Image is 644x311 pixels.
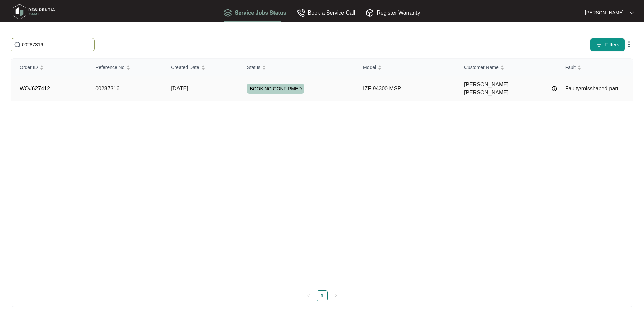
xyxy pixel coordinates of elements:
[303,290,314,301] li: Previous Page
[330,290,341,301] button: right
[464,64,499,71] span: Customer Name
[565,64,576,71] span: Fault
[307,294,311,298] span: left
[363,64,376,71] span: Model
[239,59,355,76] th: Status
[317,291,327,301] a: 1
[87,59,163,76] th: Reference No
[355,76,456,101] td: IZF 94300 MSP
[87,76,163,101] td: 00287316
[456,59,557,76] th: Customer Name
[20,64,38,71] span: Order ID
[171,86,188,91] span: [DATE]
[557,76,633,101] td: Faulty/misshaped part
[355,59,456,76] th: Model
[552,86,557,91] img: Info icon
[10,2,57,22] img: residentia care logo
[297,9,305,17] img: Book a Service Call icon
[297,8,355,17] div: Book a Service Call
[317,290,328,301] li: 1
[247,84,304,94] span: BOOKING CONFIRMED
[366,9,374,17] img: Register Warranty icon
[625,40,633,48] img: dropdown arrow
[303,290,314,301] button: left
[366,8,420,17] div: Register Warranty
[247,64,260,71] span: Status
[330,290,341,301] li: Next Page
[171,64,199,71] span: Created Date
[585,9,624,16] p: [PERSON_NAME]
[464,81,548,97] span: [PERSON_NAME] [PERSON_NAME]..
[224,9,232,17] img: Service Jobs Status icon
[224,8,286,17] div: Service Jobs Status
[20,86,50,91] a: WO#627412
[11,59,87,76] th: Order ID
[95,64,124,71] span: Reference No
[605,41,619,48] span: Filters
[334,294,338,298] span: right
[14,41,21,48] img: search-icon
[22,41,92,48] input: Search by Order Id, Assignee Name, Reference No, Customer Name and Model
[596,41,602,48] img: filter icon
[557,59,633,76] th: Fault
[630,11,634,14] img: dropdown arrow
[163,59,239,76] th: Created Date
[590,38,625,51] button: filter iconFilters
